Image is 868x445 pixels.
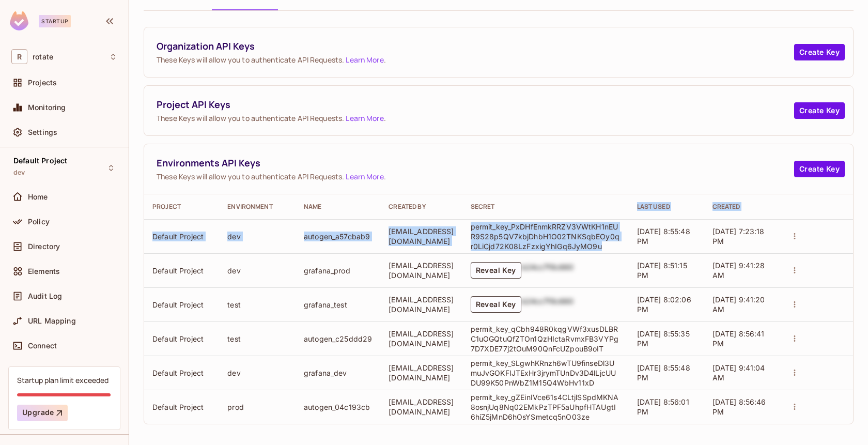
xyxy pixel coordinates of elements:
[712,363,765,382] span: [DATE] 9:41:04 AM
[637,397,689,416] span: [DATE] 8:56:01 PM
[380,253,462,287] td: [EMAIL_ADDRESS][DOMAIN_NAME]
[28,342,57,350] span: Connect
[471,222,621,251] p: permit_key_PxDHfEnmkRRZV3VWtKH1nEUR9S28p5QV7kbjDhbH1O02TNKSqbEOy0qr0LiCjd72K08LzFzxigYhIGq6JyMO9u
[380,356,462,390] td: [EMAIL_ADDRESS][DOMAIN_NAME]
[157,157,794,170] span: Environments API Keys
[712,203,771,211] div: Created
[157,40,794,53] span: Organization API Keys
[471,324,621,354] p: permit_key_qCbh948R0kqgVWf3xusDLBRC1uOGQtuQfZTOn1QzHIctaRvmxFB3VYPg7D7XDE77j2tOuM90QnFcUZpouB9oIT
[787,331,802,346] button: actions
[296,219,380,253] td: autogen_a57cbab9
[787,400,802,414] button: actions
[346,55,383,65] a: Learn More
[787,229,802,243] button: actions
[296,287,380,321] td: grafana_test
[17,405,68,421] button: Upgrade
[637,329,690,348] span: [DATE] 8:55:35 PM
[28,193,48,201] span: Home
[219,356,296,390] td: dev
[144,390,219,424] td: Default Project
[637,203,696,211] div: Last Used
[28,79,57,87] span: Projects
[794,44,845,60] button: Create Key
[787,263,802,278] button: actions
[227,203,287,211] div: Environment
[39,15,71,27] div: Startup
[144,219,219,253] td: Default Project
[219,219,296,253] td: dev
[380,321,462,356] td: [EMAIL_ADDRESS][DOMAIN_NAME]
[28,128,57,136] span: Settings
[13,157,67,165] span: Default Project
[380,219,462,253] td: [EMAIL_ADDRESS][DOMAIN_NAME]
[10,11,28,30] img: SReyMgAAAABJRU5ErkJggg==
[28,218,50,226] span: Policy
[28,103,66,112] span: Monitoring
[794,161,845,177] button: Create Key
[471,296,521,313] button: Reveal Key
[11,49,27,64] span: R
[144,321,219,356] td: Default Project
[144,356,219,390] td: Default Project
[28,317,76,325] span: URL Mapping
[17,375,109,385] div: Startup plan limit exceeded
[144,253,219,287] td: Default Project
[637,363,690,382] span: [DATE] 8:55:48 PM
[157,113,794,123] span: These Keys will allow you to authenticate API Requests. .
[296,356,380,390] td: grafana_dev
[380,287,462,321] td: [EMAIL_ADDRESS][DOMAIN_NAME]
[219,287,296,321] td: test
[471,392,621,422] p: permit_key_gZEinIVce61s4CLtjlSSpdMKNA8osnjUq8Nq02EMkPzTPF5aUhpfHTAUgtI6hiZ5jMnD6hOsYSmetcq5nO03ze
[471,262,521,279] button: Reveal Key
[296,390,380,424] td: autogen_04c193cb
[152,203,211,211] div: Project
[157,55,794,65] span: These Keys will allow you to authenticate API Requests. .
[296,321,380,356] td: autogen_c25ddd29
[637,261,687,280] span: [DATE] 8:51:15 PM
[521,262,574,279] div: b24cc7f8c660
[637,227,690,245] span: [DATE] 8:55:48 PM
[637,295,691,314] span: [DATE] 8:02:06 PM
[712,261,765,280] span: [DATE] 9:41:28 AM
[712,329,765,348] span: [DATE] 8:56:41 PM
[219,253,296,287] td: dev
[296,253,380,287] td: grafana_prod
[219,390,296,424] td: prod
[471,203,621,211] div: Secret
[787,365,802,380] button: actions
[28,242,60,251] span: Directory
[157,172,794,181] span: These Keys will allow you to authenticate API Requests. .
[33,53,53,61] span: Workspace: rotate
[346,172,383,181] a: Learn More
[28,292,62,300] span: Audit Log
[787,297,802,312] button: actions
[712,295,765,314] span: [DATE] 9:41:20 AM
[712,227,765,245] span: [DATE] 7:23:18 PM
[794,102,845,119] button: Create Key
[521,296,574,313] div: b24cc7f8c660
[28,267,60,275] span: Elements
[389,203,454,211] div: Created By
[157,98,794,111] span: Project API Keys
[380,390,462,424] td: [EMAIL_ADDRESS][DOMAIN_NAME]
[13,168,25,177] span: dev
[712,397,766,416] span: [DATE] 8:56:46 PM
[144,287,219,321] td: Default Project
[219,321,296,356] td: test
[346,113,383,123] a: Learn More
[471,358,621,388] p: permit_key_SLgwhKRnzh6wTU9finseDl3UmuJvGOKFIJTExHr3jrymTUnDv3D4lLjcUUDU99K50PnWbZ1M15Q4WbHv11xD
[304,203,372,211] div: Name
